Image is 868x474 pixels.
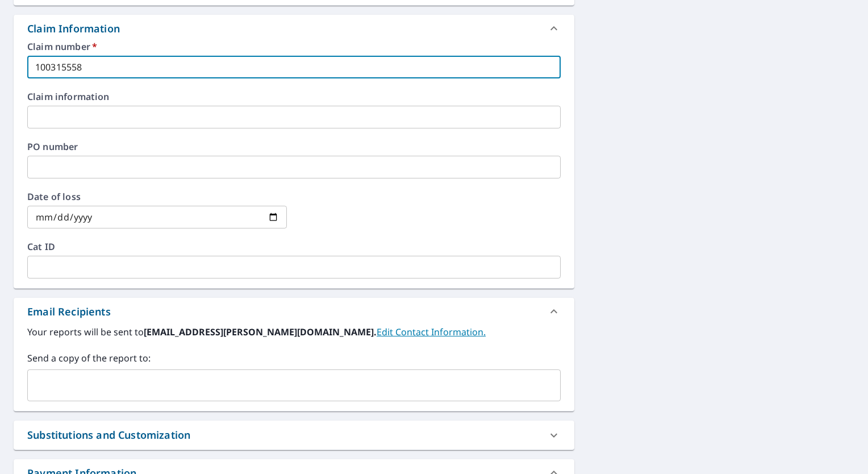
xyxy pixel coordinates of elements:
div: Email Recipients [27,304,111,319]
label: Claim number [27,42,561,51]
label: Date of loss [27,192,287,201]
a: EditContactInfo [377,326,486,338]
label: Send a copy of the report to: [27,351,561,365]
label: Your reports will be sent to [27,325,561,339]
label: PO number [27,142,561,151]
b: [EMAIL_ADDRESS][PERSON_NAME][DOMAIN_NAME]. [144,326,377,338]
div: Claim Information [14,15,574,42]
label: Cat ID [27,242,561,251]
div: Claim Information [27,21,120,36]
div: Substitutions and Customization [27,427,190,443]
div: Substitutions and Customization [14,421,574,450]
label: Claim information [27,92,561,101]
div: Email Recipients [14,298,574,325]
